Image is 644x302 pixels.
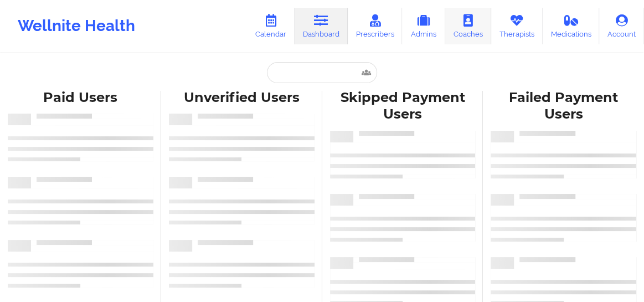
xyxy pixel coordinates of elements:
div: Paid Users [8,89,153,106]
a: Admins [402,8,445,44]
a: Calendar [247,8,295,44]
a: Dashboard [295,8,348,44]
div: Failed Payment Users [491,89,636,124]
a: Medications [543,8,600,44]
a: Prescribers [348,8,403,44]
a: Account [599,8,644,44]
div: Unverified Users [169,89,315,106]
div: Skipped Payment Users [330,89,476,124]
a: Coaches [445,8,491,44]
a: Therapists [491,8,543,44]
